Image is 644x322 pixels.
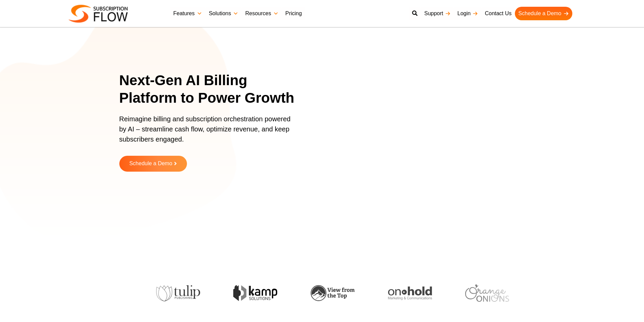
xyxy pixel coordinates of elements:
[233,285,277,301] img: kamp-solution
[69,5,128,23] img: Subscriptionflow
[454,7,481,20] a: Login
[465,284,509,302] img: orange-onions
[119,114,295,151] p: Reimagine billing and subscription orchestration powered by AI – streamline cash flow, optimize r...
[481,7,515,20] a: Contact Us
[310,285,354,301] img: view-from-the-top
[515,7,572,20] a: Schedule a Demo
[170,7,206,20] a: Features
[387,287,431,300] img: onhold-marketing
[242,7,282,20] a: Resources
[119,72,304,107] h1: Next-Gen AI Billing Platform to Power Growth
[129,161,172,167] span: Schedule a Demo
[156,285,200,301] img: tulip-publishing
[119,156,187,172] a: Schedule a Demo
[206,7,242,20] a: Solutions
[421,7,454,20] a: Support
[282,7,305,20] a: Pricing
